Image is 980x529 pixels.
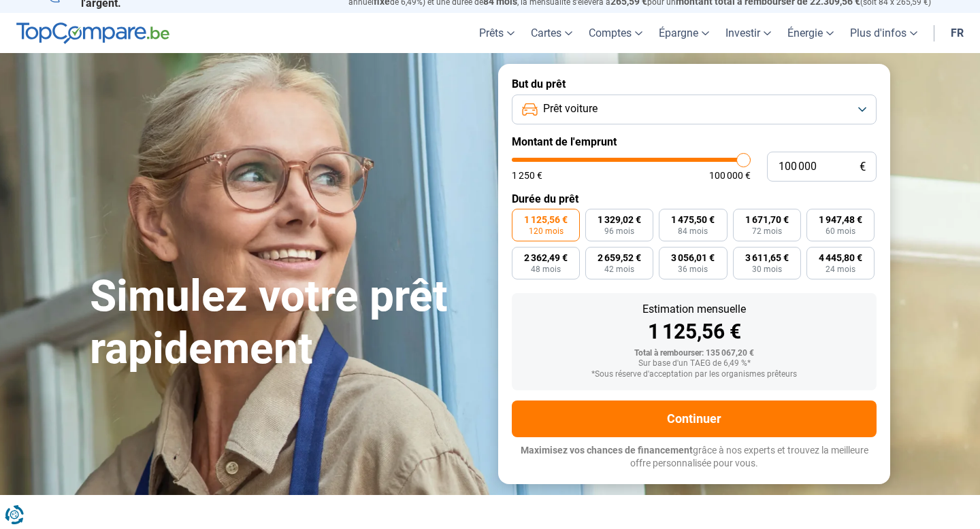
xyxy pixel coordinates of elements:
[860,161,866,173] span: €
[826,227,855,235] span: 60 mois
[543,101,598,116] span: Prêt voiture
[678,265,708,273] span: 36 mois
[651,13,717,53] a: Épargne
[671,253,715,262] span: 3 056,01 €
[529,227,563,235] span: 120 mois
[581,13,651,53] a: Comptes
[671,215,715,224] span: 1 475,50 €
[512,444,877,471] p: grâce à nos experts et trouvez la meilleure offre personnalisée pour vous.
[598,253,641,262] span: 2 659,52 €
[512,78,877,90] label: But du prêt
[678,227,708,235] span: 84 mois
[90,271,482,375] h1: Simulez votre prêt rapidement
[524,253,568,262] span: 2 362,49 €
[752,265,782,273] span: 30 mois
[717,13,779,53] a: Investir
[471,13,523,53] a: Prêts
[16,22,169,44] img: TopCompare
[512,171,542,180] span: 1 250 €
[819,215,862,224] span: 1 947,48 €
[709,171,751,180] span: 100 000 €
[943,13,972,53] a: fr
[745,253,789,262] span: 3 611,65 €
[745,215,789,224] span: 1 671,70 €
[523,304,866,315] div: Estimation mensuelle
[604,265,634,273] span: 42 mois
[523,370,866,379] div: *Sous réserve d'acceptation par les organismes prêteurs
[521,445,693,456] span: Maximisez vos chances de financement
[524,215,568,224] span: 1 125,56 €
[604,227,634,235] span: 96 mois
[779,13,842,53] a: Énergie
[523,322,866,342] div: 1 125,56 €
[842,13,926,53] a: Plus d'infos
[752,227,782,235] span: 72 mois
[531,265,561,273] span: 48 mois
[512,192,877,205] label: Durée du prêt
[523,359,866,369] div: Sur base d'un TAEG de 6,49 %*
[523,349,866,358] div: Total à rembourser: 135 067,20 €
[819,253,862,262] span: 4 445,80 €
[512,400,877,437] button: Continuer
[523,13,581,53] a: Cartes
[598,215,641,224] span: 1 329,02 €
[512,135,877,148] label: Montant de l'emprunt
[512,95,877,124] button: Prêt voiture
[826,265,855,273] span: 24 mois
